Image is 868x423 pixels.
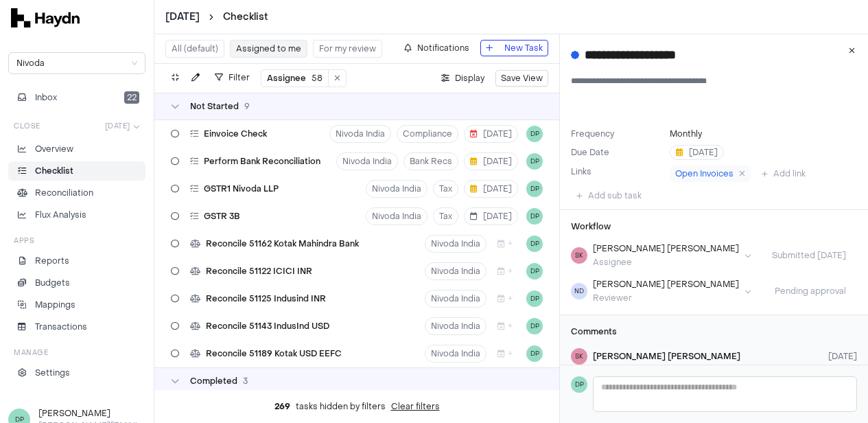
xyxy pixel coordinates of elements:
button: SK[PERSON_NAME] [PERSON_NAME]Assignee [571,243,751,268]
span: [DATE] [470,211,512,222]
button: + [492,345,518,363]
button: Display [436,70,490,87]
div: tasks hidden by filters [154,390,559,423]
span: [DATE] [828,351,857,362]
h3: [PERSON_NAME] [38,407,145,420]
button: Nivoda India [425,235,486,253]
button: Monthly [670,128,702,139]
button: DP [526,263,543,279]
button: Inbox22 [8,88,145,107]
button: DP [526,318,543,334]
h3: Manage [14,347,48,358]
button: [DATE] [464,152,518,170]
a: Checklist [8,161,145,181]
h3: Workflow [571,221,611,232]
a: Reports [8,251,145,271]
a: Overview [8,139,145,159]
span: Not Started [190,101,239,112]
p: Checklist [35,165,73,177]
h3: Apps [14,236,34,246]
span: ND [574,286,584,297]
button: ND[PERSON_NAME] [PERSON_NAME]Reviewer [571,279,751,304]
nav: breadcrumb [165,10,268,24]
button: Bank Recs [403,152,458,170]
span: Display [455,71,484,85]
span: DP [530,239,539,249]
button: DP [526,181,543,197]
span: Filter [228,71,250,84]
span: Pending approval [764,286,857,297]
p: Settings [35,367,70,379]
span: Einvoice Check [204,128,267,139]
span: GSTR1 Nivoda LLP [204,183,279,194]
button: DP [526,290,543,307]
span: DP [530,184,539,194]
button: Nivoda India [329,125,391,143]
p: Reconciliation [35,187,93,199]
button: Nivoda India [336,152,398,170]
label: Frequency [571,128,664,139]
button: Nivoda India [425,317,486,335]
p: Mappings [35,299,75,311]
button: DP [526,153,543,170]
span: DP [530,157,539,167]
button: [DATE] [670,145,724,160]
span: Reconcile 51189 Kotak USD EEFC [206,348,342,359]
span: Assignee [267,73,306,84]
span: [DATE] [105,121,130,131]
button: All (default) [165,40,224,58]
h3: Close [14,121,40,131]
span: Submitted [DATE] [761,250,857,261]
span: [DATE] [470,128,512,139]
p: Flux Analysis [35,209,86,221]
button: + [492,290,518,308]
span: Reconcile 51125 Indusind INR [206,293,326,304]
span: Nivoda [16,53,137,73]
span: Add link [773,167,806,181]
p: Budgets [35,277,70,289]
button: Add sub task [571,187,647,204]
span: SK [575,251,583,261]
a: Reconciliation [8,183,145,203]
p: Overview [35,143,73,155]
div: [PERSON_NAME] [PERSON_NAME] [593,279,739,290]
button: [DATE] [464,125,518,143]
p: Transactions [35,321,87,333]
button: [DATE] [165,10,200,24]
button: New Task [480,40,548,56]
span: Notifications [417,41,469,55]
button: Nivoda India [425,262,486,280]
span: DP [530,211,539,222]
button: DP [526,345,543,362]
button: Nivoda India [425,290,486,308]
span: GSTR 3B [204,211,240,222]
span: 9 [244,101,250,112]
button: DP [526,208,543,225]
span: 269 [274,401,290,412]
button: DP [526,236,543,252]
a: Flux Analysis [8,205,145,225]
label: Due Date [571,147,664,158]
div: Assignee [593,257,739,268]
span: Save View [501,71,543,85]
button: Save View [495,70,548,87]
button: Nivoda India [366,180,427,198]
span: Reconcile 51162 Kotak Mahindra Bank [206,238,359,249]
span: [DATE] [470,183,512,194]
button: [DATE] [464,207,518,225]
span: 22 [124,91,139,104]
button: + [492,235,518,253]
button: [DATE] [99,118,146,134]
span: DP [530,129,539,139]
span: Open Invoices [675,168,734,179]
span: SK [575,352,583,362]
button: Nivoda India [425,345,486,363]
button: Notifications [399,40,475,56]
span: New Task [504,41,543,55]
button: For my review [313,40,382,58]
span: DP [575,380,584,390]
a: Checklist [223,10,268,24]
button: Tax [433,207,458,225]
